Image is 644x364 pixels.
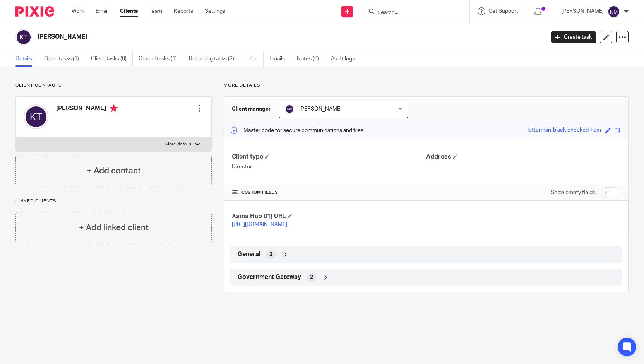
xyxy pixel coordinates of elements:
a: Email [96,7,108,15]
p: Client contacts [15,82,212,89]
a: Reports [174,7,193,15]
h4: + Add linked client [79,222,149,234]
a: Emails [269,51,291,67]
img: svg%3E [608,5,620,18]
h4: [PERSON_NAME] [56,104,118,114]
img: svg%3E [24,104,48,129]
p: Master code for secure communications and files [230,126,363,134]
a: Open tasks (1) [44,51,85,67]
img: Pixie [15,6,54,17]
span: 2 [269,251,272,258]
a: Clients [120,7,138,15]
a: Settings [205,7,225,15]
p: Linked clients [15,198,212,204]
a: Client tasks (0) [91,51,133,67]
a: Team [149,7,162,15]
i: Primary [110,104,118,112]
h4: Address [426,153,620,161]
a: Recurring tasks (2) [189,51,240,67]
a: Notes (0) [297,51,325,67]
h4: + Add contact [87,165,141,177]
p: [PERSON_NAME] [561,7,604,15]
span: 2 [310,273,313,281]
a: Audit logs [331,51,361,67]
p: Director [232,163,426,171]
span: [PERSON_NAME] [299,106,342,112]
h3: Client manager [232,105,271,113]
span: Get Support [488,9,518,14]
a: [URL][DOMAIN_NAME] [232,222,287,227]
p: More details [224,82,629,89]
a: Details [15,51,38,67]
input: Search [377,9,446,16]
h4: CUSTOM FIELDS [232,190,426,196]
a: Files [246,51,264,67]
a: Work [72,7,84,15]
span: Government Gateway [238,273,301,281]
h4: Client type [232,153,426,161]
div: letterman-black-checked-ham [528,126,601,135]
h2: [PERSON_NAME] [38,33,439,41]
img: svg%3E [285,104,294,114]
a: Closed tasks (1) [139,51,183,67]
h4: Xama Hub 01) URL [232,212,426,220]
a: Create task [551,31,596,43]
p: More details [165,141,191,147]
img: svg%3E [15,29,32,45]
span: General [238,250,260,258]
label: Show empty fields [551,189,595,197]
